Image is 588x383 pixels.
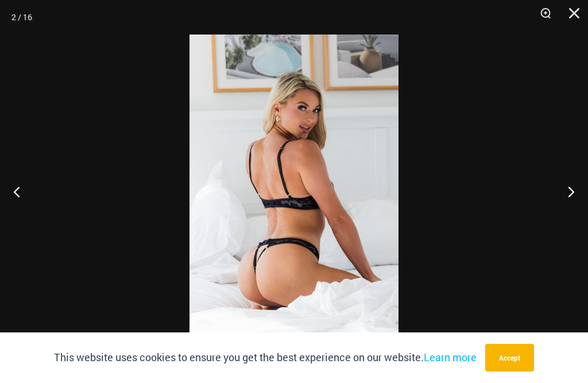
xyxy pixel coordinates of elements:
[424,350,477,364] a: Learn more
[189,35,399,348] img: Nights Fall Silver Leopard 1036 Bra 6046 Thong 11
[54,349,477,366] p: This website uses cookies to ensure you get the best experience on our website.
[11,9,32,26] div: 2 / 16
[485,344,534,371] button: Accept
[545,163,588,220] button: Next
